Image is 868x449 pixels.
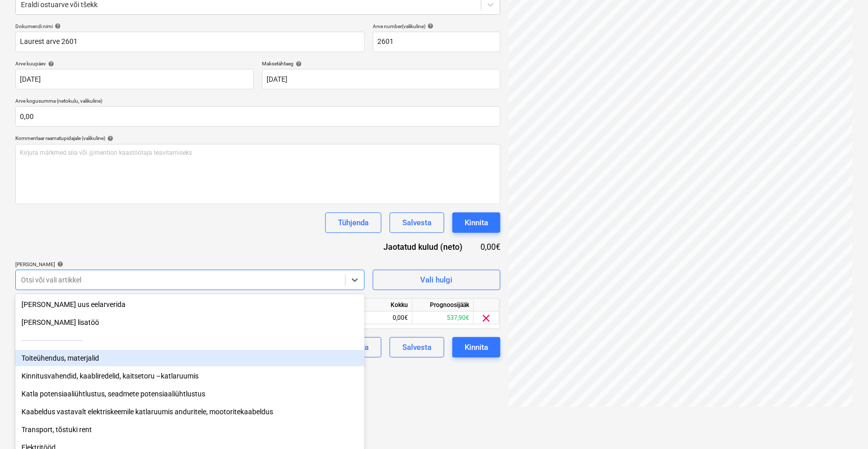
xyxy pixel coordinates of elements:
input: Dokumendi nimi [15,32,365,52]
span: help [105,135,113,141]
div: Salvesta [402,341,431,354]
span: help [53,23,61,29]
input: Arve kuupäeva pole määratud. [15,69,254,89]
button: Kinnita [452,212,500,233]
div: Dokumendi nimi [15,23,365,30]
div: Toiteühendus, materjalid [15,350,365,366]
input: Tähtaega pole määratud [262,69,500,89]
button: Tühjenda [325,212,381,233]
button: Salvesta [390,212,444,233]
div: Katla potensiaaliühtlustus, seadmete potensiaaliühtlustus [15,386,365,402]
span: help [425,23,433,29]
div: ------------------------------ [15,332,365,348]
div: 537,90€ [413,312,474,324]
div: Kaabeldus vastavalt elektriskeemile katlaruumis anduritele, mootoritekaabeldus [15,404,365,420]
div: Prognoosijääk [413,299,474,312]
div: [PERSON_NAME] [15,261,365,268]
div: Arve kuupäev [15,60,254,67]
div: Salvesta [402,216,431,229]
span: help [55,261,63,267]
div: Transport, tõstuki rent [15,421,365,438]
div: 0,00€ [351,312,413,324]
button: Salvesta [390,337,444,358]
span: help [46,61,54,67]
div: [PERSON_NAME] lisatöö [15,314,365,330]
div: [PERSON_NAME] uus eelarverida [15,296,365,313]
div: Kommentaar raamatupidajale (valikuline) [15,135,500,141]
input: Arve kogusumma (netokulu, valikuline) [15,106,500,127]
div: Kokku [351,299,413,312]
div: Tühjenda [338,216,369,229]
input: Arve number [373,32,500,52]
button: Vali hulgi [373,270,500,290]
div: Kinnita [465,341,488,354]
div: Vali hulgi [420,273,452,287]
div: Arve number (valikuline) [373,23,500,30]
div: Lisa uus lisatöö [15,314,365,330]
p: Arve kogusumma (netokulu, valikuline) [15,98,500,106]
div: Jaotatud kulud (neto) [368,241,479,253]
span: clear [480,312,493,324]
button: Kinnita [452,337,500,358]
div: 0,00€ [479,241,500,253]
div: Kinnitusvahendid, kaabliredelid, kaitsetoru –katlaruumis [15,368,365,384]
div: Maksetähtaeg [262,60,500,67]
div: Lisa uus eelarverida [15,296,365,313]
span: help [294,61,302,67]
div: Kinnita [465,216,488,229]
